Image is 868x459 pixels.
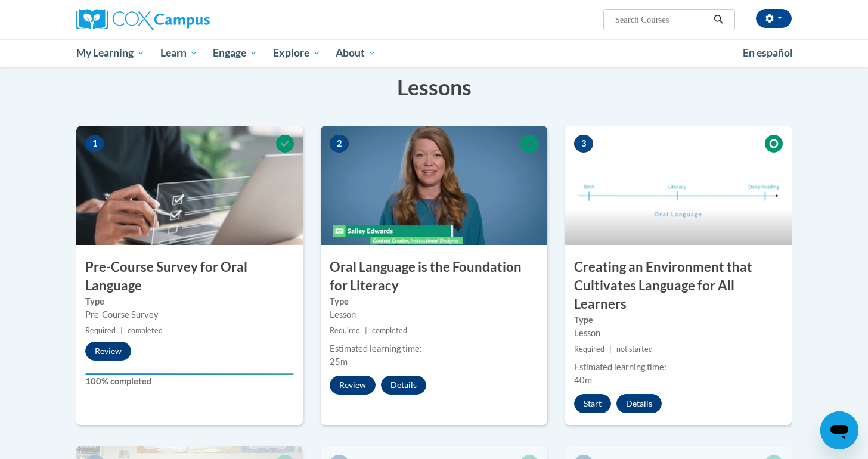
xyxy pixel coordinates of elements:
[336,46,376,60] span: About
[574,394,611,413] button: Start
[69,39,153,67] a: My Learning
[205,39,265,67] a: Engage
[321,258,547,295] h3: Oral Language is the Foundation for Literacy
[574,375,592,385] span: 40m
[120,326,123,335] span: |
[574,361,783,374] div: Estimated learning time:
[565,126,792,245] img: Course Image
[213,46,258,60] span: Engage
[273,46,321,60] span: Explore
[85,308,294,321] div: Pre-Course Survey
[85,326,116,335] span: Required
[756,9,792,28] button: Account Settings
[330,135,349,153] span: 2
[76,126,303,245] img: Course Image
[330,326,360,335] span: Required
[574,327,783,340] div: Lesson
[328,39,385,67] a: About
[330,308,538,321] div: Lesson
[609,345,612,353] span: |
[381,376,426,395] button: Details
[265,39,328,67] a: Explore
[153,39,206,67] a: Learn
[160,46,198,60] span: Learn
[58,39,810,67] div: Main menu
[76,258,303,295] h3: Pre-Course Survey for Oral Language
[372,326,407,335] span: completed
[85,135,104,153] span: 1
[735,41,801,66] a: En español
[85,295,294,308] label: Type
[330,356,348,367] span: 25m
[85,342,131,361] button: Review
[85,375,294,388] label: 100% completed
[76,72,792,102] h3: Lessons
[574,345,604,353] span: Required
[820,411,858,449] iframe: Button to launch messaging window
[365,326,367,335] span: |
[565,258,792,313] h3: Creating an Environment that Cultivates Language for All Learners
[616,345,653,353] span: not started
[743,46,793,59] span: En español
[330,342,538,355] div: Estimated learning time:
[330,295,538,308] label: Type
[616,394,662,413] button: Details
[76,46,145,60] span: My Learning
[709,13,727,27] button: Search
[614,13,709,27] input: Search Courses
[76,9,210,30] img: Cox Campus
[330,376,376,395] button: Review
[574,135,593,153] span: 3
[76,9,303,30] a: Cox Campus
[128,326,163,335] span: completed
[85,373,294,375] div: Your progress
[574,314,783,327] label: Type
[321,126,547,245] img: Course Image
